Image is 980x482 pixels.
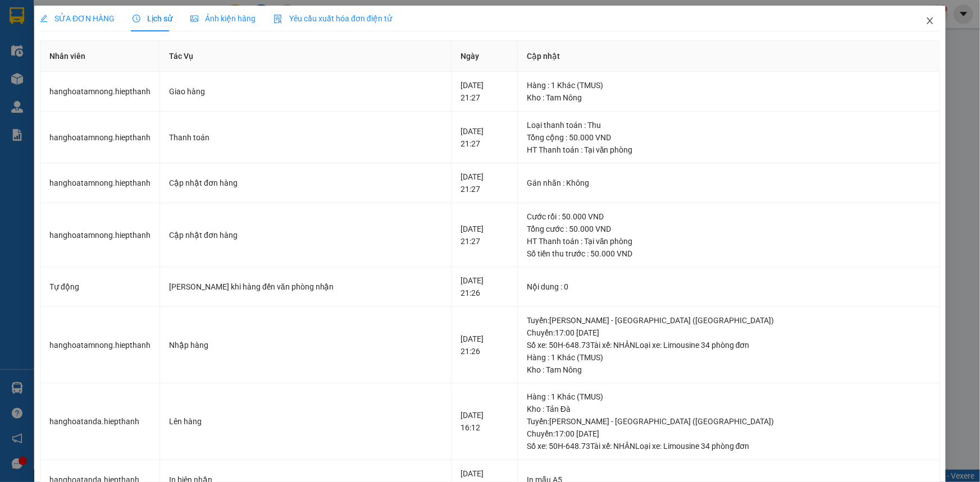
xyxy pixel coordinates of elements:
div: [DATE] 21:26 [461,333,508,357]
td: Tự động [40,267,160,307]
div: Hàng : 1 Khác (TMUS) [527,351,931,364]
div: Cước rồi : 50.000 VND [527,210,931,223]
span: picture [190,15,198,22]
div: HT Thanh toán : Tại văn phòng [527,235,931,247]
div: Kho : Tản Đà [527,403,931,415]
div: HT Thanh toán : Tại văn phòng [527,144,931,156]
div: [DATE] 21:26 [461,274,508,299]
div: Tổng cộng : 50.000 VND [527,131,931,144]
div: [DATE] 21:27 [461,223,508,247]
img: icon [274,15,282,24]
div: [DATE] 16:12 [461,409,508,434]
div: Loại thanh toán : Thu [527,119,931,131]
div: Hàng : 1 Khác (TMUS) [527,391,931,403]
span: close [926,16,935,25]
th: Tác Vụ [160,41,452,72]
div: [DATE] 21:27 [461,171,508,195]
span: edit [40,15,48,22]
th: Nhân viên [40,41,160,72]
div: Thanh toán [169,131,442,144]
td: hanghoatamnong.hiepthanh [40,203,160,268]
th: Cập nhật [518,41,940,72]
td: hanghoatamnong.hiepthanh [40,163,160,203]
div: Tuyến : [PERSON_NAME] - [GEOGRAPHIC_DATA] ([GEOGRAPHIC_DATA]) Chuyến: 17:00 [DATE] Số xe: 50H-648... [527,415,931,452]
div: Gán nhãn : Không [527,177,931,189]
div: Lên hàng [169,415,442,428]
span: Lịch sử [133,14,172,23]
div: [PERSON_NAME] khi hàng đến văn phòng nhận [169,281,442,293]
th: Ngày [452,41,518,72]
span: SỬA ĐƠN HÀNG [40,14,115,23]
div: Hàng : 1 Khác (TMUS) [527,79,931,91]
div: [DATE] 21:27 [461,125,508,150]
span: clock-circle [133,15,140,22]
td: hanghoatamnong.hiepthanh [40,72,160,112]
td: hanghoatamnong.hiepthanh [40,112,160,164]
div: Số tiền thu trước : 50.000 VND [527,247,931,260]
div: Kho : Tam Nông [527,364,931,376]
div: Nhập hàng [169,339,442,351]
div: Tuyến : [PERSON_NAME] - [GEOGRAPHIC_DATA] ([GEOGRAPHIC_DATA]) Chuyến: 17:00 [DATE] Số xe: 50H-648... [527,314,931,351]
div: Kho : Tam Nông [527,91,931,104]
span: Yêu cầu xuất hóa đơn điện tử [274,14,392,23]
div: Tổng cước : 50.000 VND [527,223,931,235]
button: Close [914,6,946,37]
div: Giao hàng [169,85,442,98]
span: Ảnh kiện hàng [190,14,256,23]
div: Cập nhật đơn hàng [169,177,442,189]
td: hanghoatanda.hiepthanh [40,383,160,460]
td: hanghoatamnong.hiepthanh [40,307,160,384]
div: Cập nhật đơn hàng [169,229,442,241]
div: Nội dung : 0 [527,281,931,293]
div: [DATE] 21:27 [461,79,508,104]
